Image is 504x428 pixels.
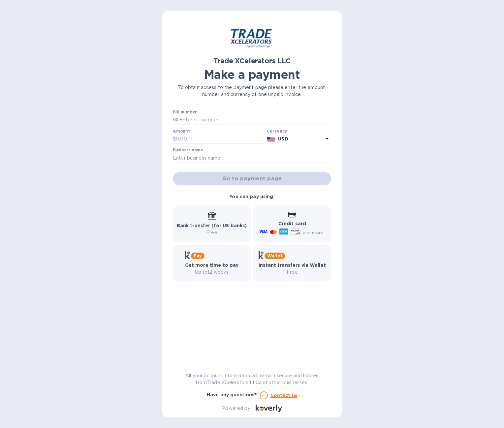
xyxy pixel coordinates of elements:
[173,148,203,152] label: Business name
[185,262,239,268] b: Get more time to pay
[194,253,202,258] b: Pay
[173,110,197,114] label: Bill number
[267,129,287,134] b: Currency
[303,230,327,235] span: and more...
[173,153,331,163] input: Enter business name
[278,136,288,141] b: USD
[259,269,326,276] p: Free
[177,229,247,236] p: Free
[185,269,239,276] p: Up to 12 weeks
[267,253,282,258] b: Wallet
[270,393,298,398] u: Contact us
[267,137,276,141] img: USD
[173,372,331,386] p: All your account information will remain secure and hidden from Trade XCelerators LLC and other b...
[173,84,331,98] p: To obtain access to the payment page please enter the amount, number and currency of one unpaid i...
[222,405,250,412] p: Powered by
[178,115,331,125] input: Enter bill number
[173,129,190,133] label: Amount
[213,57,290,65] b: Trade XCelerators LLC
[207,392,257,397] b: Have any questions?
[177,223,247,228] b: Bank transfer (for US banks)
[176,134,264,144] input: 0.00
[229,194,274,199] b: You can pay using:
[173,136,176,142] p: $
[173,116,178,123] p: №
[259,262,326,268] b: Instant transfers via Wallet
[278,221,306,226] b: Credit card
[173,68,331,81] h1: Make a payment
